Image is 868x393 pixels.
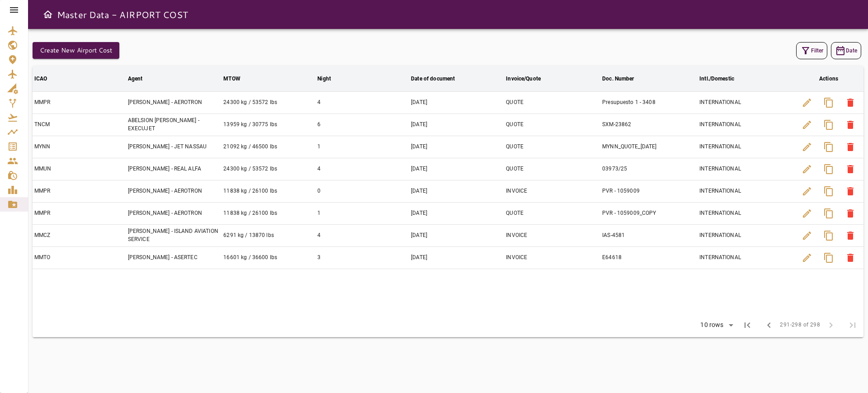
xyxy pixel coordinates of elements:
td: [PERSON_NAME] - ISLAND AVIATION SERVICE [126,224,222,246]
td: MMCZ [33,224,126,246]
td: QUOTE [504,136,600,158]
td: [DATE] [409,246,504,269]
span: Last Page [842,314,863,336]
td: INVOICE [504,246,600,269]
button: Edit [796,158,818,180]
td: INVOICE [504,180,600,202]
span: Next Page [820,314,842,336]
button: Copy [818,92,840,114]
td: QUOTE [504,158,600,180]
td: 0 [316,180,409,202]
td: [DATE] [409,158,504,180]
td: TNCM [33,114,126,136]
td: QUOTE [504,91,600,114]
td: 3 [316,246,409,269]
div: 10 rows [698,321,726,329]
span: first_page [742,320,753,331]
span: Agent [128,73,155,84]
button: Open drawer [39,5,57,24]
td: 1 [316,202,409,224]
button: Delete [840,247,861,269]
td: 11838 kg / 26100 lbs [222,202,316,224]
td: MMPR [33,180,126,202]
button: Copy [818,247,840,269]
td: MYNN_QUOTE_[DATE] [600,136,698,158]
td: [PERSON_NAME] - JET NASSAU [126,136,222,158]
span: delete [845,164,856,175]
button: Copy [818,158,840,180]
td: INTERNATIONAL [698,91,794,114]
span: delete [845,119,856,130]
td: 24300 kg / 53572 lbs [222,91,316,114]
button: Delete [840,158,861,180]
div: ICAO [34,73,47,84]
button: Edit [796,136,818,158]
button: Copy [818,114,840,136]
div: Doc. Number [602,73,634,84]
td: [DATE] [409,180,504,202]
div: Intl./Domestic [699,73,734,84]
h6: Master Data - AIRPORT COST [57,7,188,22]
button: Delete [840,225,861,246]
button: Copy [818,203,840,224]
td: SXM-23862 [600,114,698,136]
td: [PERSON_NAME] - AEROTRON [126,91,222,114]
span: delete [845,186,856,197]
button: Delete [840,180,861,202]
td: [DATE] [409,114,504,136]
button: Edit [796,114,818,136]
td: [PERSON_NAME] - AEROTRON [126,180,222,202]
td: 03973/25 [600,158,698,180]
td: MMTO [33,246,126,269]
span: chevron_left [764,320,774,331]
button: Create New Airport Cost [33,42,119,59]
div: Night [317,73,331,84]
button: Filter [796,42,827,59]
td: 6291 kg / 13870 lbs [222,224,316,246]
td: MYNN [33,136,126,158]
span: First Page [736,314,758,336]
td: [DATE] [409,224,504,246]
span: Doc. Number [602,73,646,84]
div: MTOW [223,73,241,84]
td: 1 [316,136,409,158]
td: INTERNATIONAL [698,246,794,269]
button: Delete [840,114,861,136]
td: 21092 kg / 46500 lbs [222,136,316,158]
td: MMPR [33,202,126,224]
td: INTERNATIONAL [698,180,794,202]
button: Copy [818,180,840,202]
td: ABELSION [PERSON_NAME] - EXECUJET [126,114,222,136]
span: delete [845,208,856,219]
div: Agent [128,73,143,84]
button: Delete [840,92,861,114]
button: Edit [796,92,818,114]
td: INTERNATIONAL [698,136,794,158]
td: MMUN [33,158,126,180]
button: Copy [818,136,840,158]
td: [PERSON_NAME] - REAL ALFA [126,158,222,180]
div: Invoice/Quote [506,73,541,84]
td: 16601 kg / 36600 lbs [222,246,316,269]
button: Date [831,42,861,59]
td: 24300 kg / 53572 lbs [222,158,316,180]
td: PVR - 1059009 [600,180,698,202]
td: [PERSON_NAME] - ASERTEC [126,246,222,269]
button: Edit [796,247,818,269]
div: Date of document [411,73,455,84]
td: 6 [316,114,409,136]
td: QUOTE [504,202,600,224]
span: ICAO [34,73,59,84]
td: MMPR [33,91,126,114]
span: delete [845,230,856,241]
button: Delete [840,203,861,224]
span: Previous Page [758,314,780,336]
button: Edit [796,203,818,224]
td: Presupuesto 1 - 3408 [600,91,698,114]
td: 4 [316,91,409,114]
td: [PERSON_NAME] - AEROTRON [126,202,222,224]
td: [DATE] [409,202,504,224]
button: Edit [796,180,818,202]
td: [DATE] [409,136,504,158]
span: Date of document [411,73,467,84]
